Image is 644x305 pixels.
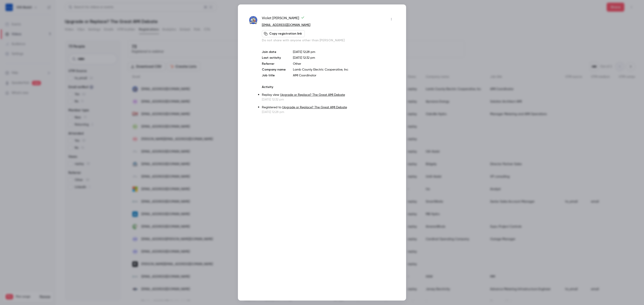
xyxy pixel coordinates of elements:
p: [DATE] 12:28 pm [293,50,395,54]
p: AMI Coordinator [293,73,395,78]
span: Violet [PERSON_NAME] [262,16,305,23]
p: Replay view [262,93,395,97]
p: Lamb County Electric Cooperative, Inc [293,67,395,72]
img: lcec.coop [249,16,257,24]
p: Activity [262,85,395,89]
p: [DATE] 12:32 pm [262,97,395,102]
p: Job title [262,73,286,78]
p: Referrer [262,62,286,66]
p: Do not share with anyone other than [PERSON_NAME] [262,38,395,43]
a: Upgrade or Replace? The Great AMI Debate [280,93,345,96]
a: [EMAIL_ADDRESS][DOMAIN_NAME] [262,23,310,27]
span: [DATE] 12:32 pm [293,56,315,59]
p: Registered to [262,105,395,110]
p: [DATE] 12:28 pm [262,110,395,114]
p: Join date [262,50,286,54]
p: Other [293,62,395,66]
p: Company name [262,67,286,72]
a: Upgrade or Replace? The Great AMI Debate [282,106,347,109]
button: Copy registration link [262,30,305,37]
p: Last activity [262,56,286,60]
